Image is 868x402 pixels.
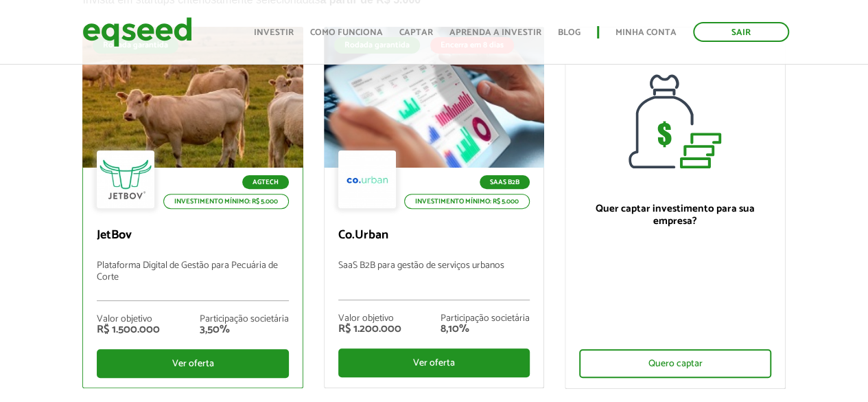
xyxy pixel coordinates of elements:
[338,228,530,243] p: Co.Urban
[693,22,789,42] a: Sair
[449,28,541,37] a: Aprenda a investir
[97,315,160,324] div: Valor objetivo
[97,260,288,301] p: Plataforma Digital de Gestão para Pecuária de Corte
[97,324,160,335] div: R$ 1.500.000
[82,27,303,388] a: Rodada garantida Agtech Investimento mínimo: R$ 5.000 JetBov Plataforma Digital de Gestão para Pe...
[97,228,288,243] p: JetBov
[200,324,289,335] div: 3,50%
[480,175,530,189] p: SaaS B2B
[579,203,771,227] p: Quer captar investimento para sua empresa?
[163,194,289,209] p: Investimento mínimo: R$ 5.000
[338,314,401,324] div: Valor objetivo
[579,349,771,378] div: Quero captar
[254,28,294,37] a: Investir
[399,28,433,37] a: Captar
[200,315,289,324] div: Participação societária
[97,349,288,378] div: Ver oferta
[310,28,383,37] a: Como funciona
[242,175,289,189] p: Agtech
[565,27,785,389] a: Quer captar investimento para sua empresa? Quero captar
[615,28,677,37] a: Minha conta
[441,314,530,324] div: Participação societária
[338,348,530,377] div: Ver oferta
[441,324,530,335] div: 8,10%
[558,28,580,37] a: Blog
[404,194,530,209] p: Investimento mínimo: R$ 5.000
[82,14,192,50] img: EqSeed
[324,27,544,388] a: Rodada garantida Encerra em 8 dias SaaS B2B Investimento mínimo: R$ 5.000 Co.Urban SaaS B2B para ...
[338,324,401,335] div: R$ 1.200.000
[338,260,530,300] p: SaaS B2B para gestão de serviços urbanos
